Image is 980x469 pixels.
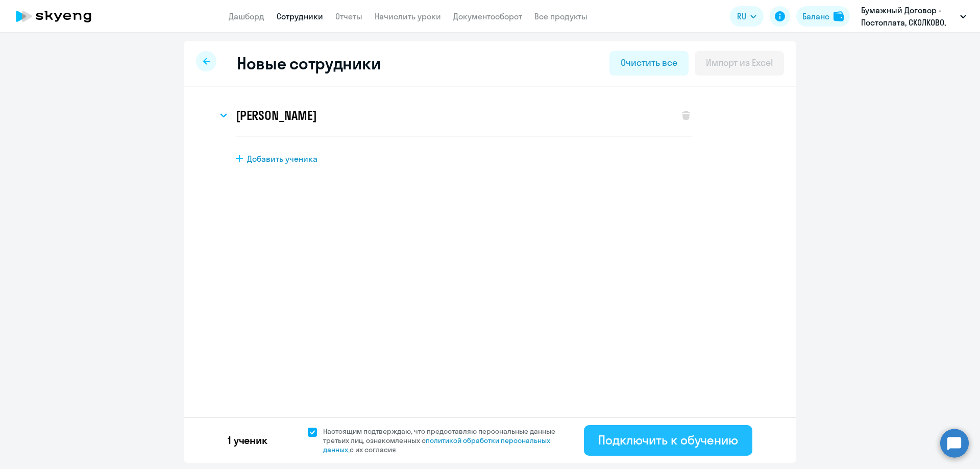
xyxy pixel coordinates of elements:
[802,10,829,22] div: Баланс
[598,432,738,448] div: Подключить к обучению
[796,6,850,27] button: Балансbalance
[247,153,317,164] span: Добавить ученика
[856,4,971,29] button: Бумажный Договор - Постоплата, СКОЛКОВО, [PERSON_NAME] ШКОЛА УПРАВЛЕНИЯ
[375,11,441,21] a: Начислить уроки
[706,56,773,69] div: Импорт из Excel
[453,11,522,21] a: Документооборот
[834,11,844,21] img: balance
[861,4,956,29] p: Бумажный Договор - Постоплата, СКОЛКОВО, [PERSON_NAME] ШКОЛА УПРАВЛЕНИЯ
[323,436,550,454] a: политикой обработки персональных данных,
[236,107,316,124] h3: [PERSON_NAME]
[277,11,323,21] a: Сотрудники
[695,51,784,76] button: Импорт из Excel
[534,11,587,21] a: Все продукты
[737,10,746,22] span: RU
[228,433,267,448] p: 1 ученик
[621,56,677,69] div: Очистить все
[229,11,264,21] a: Дашборд
[335,11,362,21] a: Отчеты
[609,51,688,76] button: Очистить все
[323,427,568,454] span: Настоящим подтверждаю, что предоставляю персональные данные третьих лиц, ознакомленных с с их сог...
[730,6,764,27] button: RU
[584,425,752,456] button: Подключить к обучению
[237,53,380,73] h2: Новые сотрудники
